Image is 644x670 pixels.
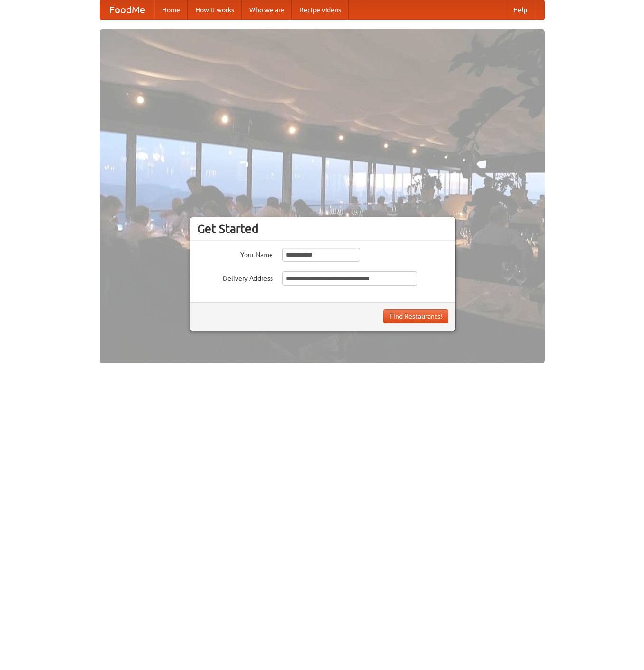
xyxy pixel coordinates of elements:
a: How it works [188,0,242,19]
button: Find Restaurants! [383,309,448,323]
a: Help [506,0,535,19]
a: Who we are [242,0,292,19]
a: Recipe videos [292,0,349,19]
label: Delivery Address [197,271,273,283]
a: Home [154,0,188,19]
label: Your Name [197,248,273,259]
a: FoodMe [100,0,154,19]
h3: Get Started [197,222,448,236]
